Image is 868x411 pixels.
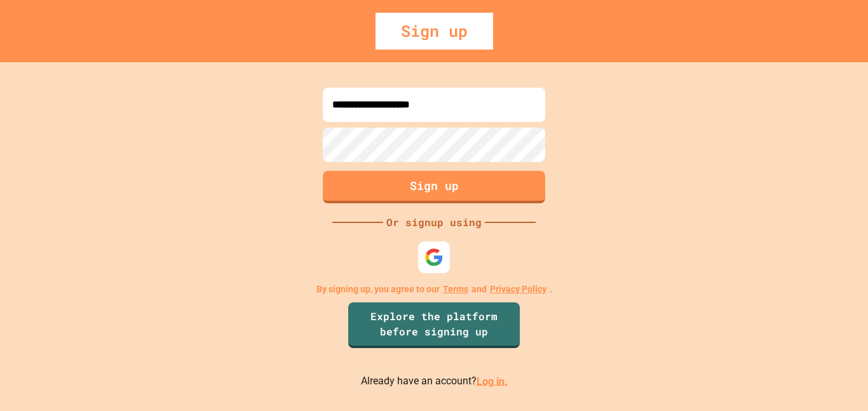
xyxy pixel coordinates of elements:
a: Explore the platform before signing up [348,302,520,348]
div: Or signup using [383,215,485,230]
button: Sign up [323,171,545,203]
div: Sign up [376,13,493,50]
p: By signing up, you agree to our and . [316,283,552,296]
a: Privacy Policy [490,283,546,296]
img: google-icon.svg [424,248,444,267]
p: Already have an account? [361,374,508,389]
a: Terms [443,283,468,296]
a: Log in. [477,375,508,387]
